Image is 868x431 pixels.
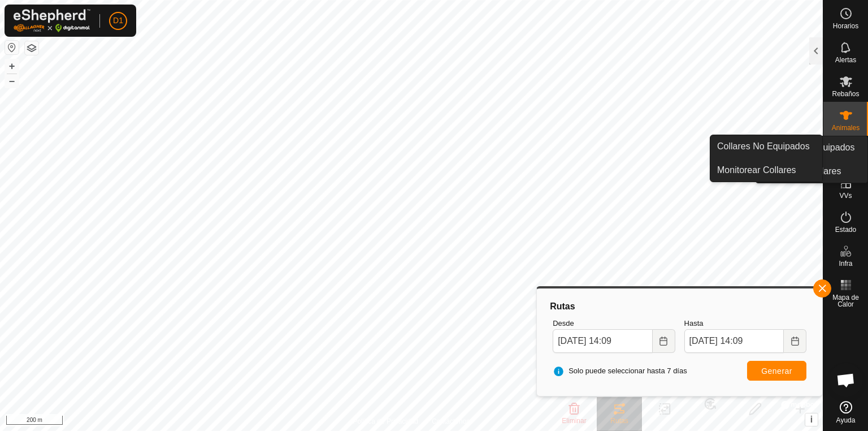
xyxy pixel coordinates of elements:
[684,318,806,329] label: Hasta
[761,367,792,376] span: Generar
[14,9,90,32] img: Logo Gallagher
[829,363,863,397] div: Chat abierto
[5,59,19,73] button: +
[353,416,418,426] a: Política de Privacidad
[5,74,19,88] button: –
[839,260,852,267] span: Infra
[805,413,818,426] button: i
[432,416,470,426] a: Contáctenos
[835,226,856,233] span: Estado
[835,57,856,63] span: Alertas
[833,23,858,29] span: Horarios
[553,365,687,377] span: Solo puede seleccionar hasta 7 días
[747,361,806,381] button: Generar
[717,163,796,177] span: Monitorear Collares
[810,415,813,424] span: i
[5,41,19,54] button: Restablecer Mapa
[839,192,852,199] span: VVs
[836,417,856,424] span: Ayuda
[553,318,675,329] label: Desde
[710,159,822,182] a: Monitorear Collares
[784,329,806,353] button: Choose Date
[832,90,859,97] span: Rebaños
[823,396,868,428] a: Ayuda
[548,300,811,313] div: Rutas
[710,135,822,158] a: Collares No Equipados
[653,329,675,353] button: Choose Date
[25,41,38,55] button: Capas del Mapa
[826,294,865,308] span: Mapa de Calor
[717,140,810,153] span: Collares No Equipados
[113,15,123,27] span: D1
[832,124,860,131] span: Animales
